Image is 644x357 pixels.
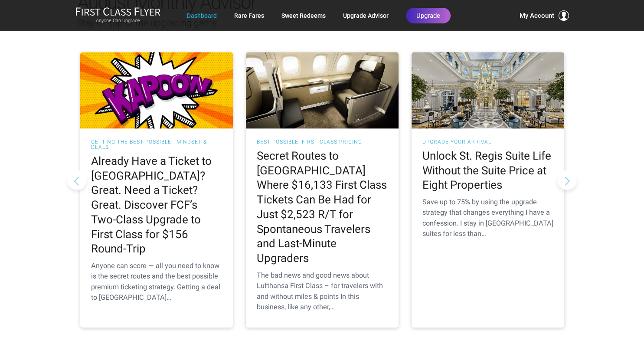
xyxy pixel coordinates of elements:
a: Rare Fares [234,8,264,23]
div: Save up to 75% by using the upgrade strategy that changes everything I have a confession. I stay ... [422,197,553,239]
a: Best Possible: First Class Pricing Secret Routes to [GEOGRAPHIC_DATA] Where $16,133 First Class T... [246,52,399,328]
button: Next slide [557,170,577,190]
a: First Class FlyerAnyone Can Upgrade [75,7,160,24]
h3: Best Possible: First Class Pricing [257,139,388,144]
span: My Account [520,10,554,21]
div: Anyone can score — all you need to know is the secret routes and the best possible premium ticket... [91,261,222,303]
h3: Upgrade Your Arrival [422,139,553,144]
img: First Class Flyer [75,7,160,16]
a: Upgrade [406,8,451,23]
a: Sweet Redeems [281,8,326,23]
h3: Getting the Best Possible - Mindset & Deals [91,139,222,150]
h2: Already Have a Ticket to [GEOGRAPHIC_DATA]? Great. Need a Ticket? Great. Discover FCF’s Two-Class... [91,154,222,256]
div: The bad news and good news about Lufthansa First Class – for travelers with and without miles & p... [257,270,388,312]
a: Upgrade Advisor [343,8,389,23]
a: Dashboard [187,8,217,23]
a: Getting the Best Possible - Mindset & Deals Already Have a Ticket to [GEOGRAPHIC_DATA]? Great. Ne... [80,52,233,328]
h2: Unlock St. Regis Suite Life Without the Suite Price at Eight Properties [422,149,553,193]
small: Anyone Can Upgrade [75,18,160,24]
button: My Account [520,10,569,21]
h2: Secret Routes to [GEOGRAPHIC_DATA] Where $16,133 First Class Tickets Can Be Had for Just $2,523 R... [257,149,388,266]
button: Previous slide [67,170,87,190]
a: Upgrade Your Arrival Unlock St. Regis Suite Life Without the Suite Price at Eight Properties Save... [412,52,564,328]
